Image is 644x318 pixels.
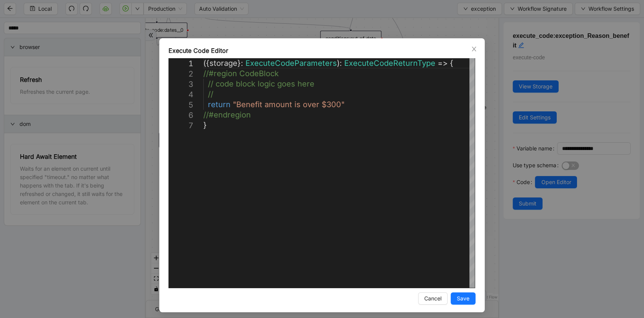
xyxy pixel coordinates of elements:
span: "Benefit amount is over $300" [233,100,345,109]
span: } [203,121,207,130]
span: // [208,90,213,99]
span: //#endregion [203,110,251,119]
div: 4 [168,90,193,100]
span: ExecuteCodeParameters [245,59,337,68]
div: 2 [168,69,193,79]
button: Cancel [418,292,448,305]
span: storage [209,59,237,68]
div: 3 [168,79,193,90]
div: 7 [168,121,193,131]
span: Save [457,294,469,303]
span: ): [337,59,342,68]
span: //#region CodeBlock [203,69,279,78]
span: ExecuteCodeReturnType [344,59,435,68]
div: Execute Code Editor [168,46,476,55]
div: 5 [168,100,193,110]
span: ({ [203,59,209,68]
div: 6 [168,110,193,121]
span: return [208,100,230,109]
span: => [438,59,448,68]
span: close [471,46,477,52]
span: }: [237,59,243,68]
span: // code block logic goes here [208,79,314,88]
button: Close [470,45,478,53]
span: Cancel [424,294,441,303]
div: 1 [168,59,193,69]
span: { [450,59,453,68]
button: Save [451,292,476,305]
